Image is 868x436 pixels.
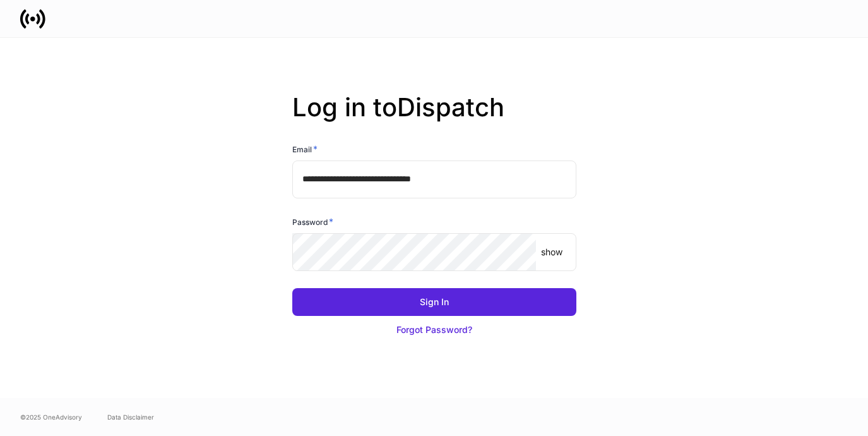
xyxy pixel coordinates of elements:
p: show [541,246,562,258]
span: © 2025 OneAdvisory [20,412,82,422]
a: Data Disclaimer [107,412,154,422]
h6: Password [292,215,333,228]
button: Sign In [292,288,576,316]
div: Forgot Password? [396,324,472,336]
h2: Log in to Dispatch [292,92,576,143]
button: Forgot Password? [292,316,576,344]
h6: Email [292,143,318,155]
div: Sign In [420,296,449,308]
